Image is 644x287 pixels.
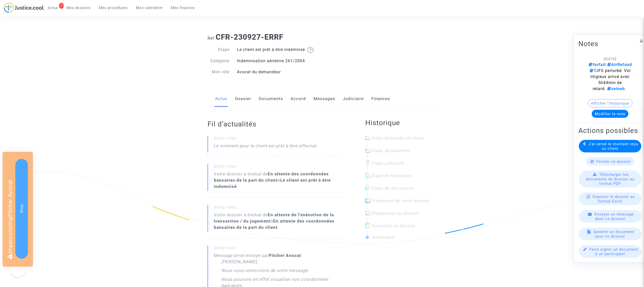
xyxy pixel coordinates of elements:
[214,212,345,231] div: Votre dossier a évolué de à
[216,33,283,41] b: CFR-230927-ERRF
[604,57,616,61] span: [[DATE]]
[578,39,642,48] h2: Notes
[259,91,283,107] a: Documents
[586,172,634,186] span: Télécharger les documents du dossier au format PDF
[606,86,626,91] span: zeineb.
[214,246,345,252] small: [DATE] 16h02
[365,118,437,127] h2: Historique
[208,36,216,41] span: Ref.
[62,4,95,12] a: Mes dossiers
[171,6,195,10] span: Mes finances
[588,142,638,151] span: J'ai versé le montant reçu au client
[136,6,163,10] span: Mon calendrier
[313,91,335,107] a: Messages
[588,62,606,67] span: forfait
[204,47,233,53] div: Etape
[233,69,322,75] div: Avocat du demandeur
[214,143,317,152] p: Le virement pour le client est prêt à être effectué
[291,91,306,107] a: Accord
[59,3,64,9] div: 7
[588,99,632,107] button: Afficher l'historique
[132,4,167,12] a: Mon calendrier
[15,159,28,259] button: Stop
[593,230,634,239] span: Générer un document pour ce dossier
[214,212,334,224] b: En attente de l'exécution de la transaction / du jugement
[167,4,199,12] a: Mes finances
[48,6,58,10] span: Actus
[44,4,62,12] a: 7Actus
[99,6,128,10] span: Mes procédures
[204,58,233,64] div: Catégorie
[214,164,345,171] small: [DATE] 17h05
[214,205,345,212] small: [DATE] 17h05
[235,91,251,107] a: Dossier
[594,212,634,221] span: Envoyer un message dans ce dossier
[589,247,638,256] span: Faire signer un document à un participant
[592,110,628,118] button: Modifier la note
[4,3,44,13] img: jc-logo.svg
[208,120,345,128] h2: Fil d’actualités
[95,4,132,12] a: Mes procédures
[589,68,631,91] span: FS perturbé. Vol litigieux arrivé avec 5h44min de retard.
[204,69,233,75] div: Mon rôle
[221,259,258,267] p: [PERSON_NAME],
[593,194,635,203] span: Exporter le dossier au format Excel
[371,91,390,107] a: Finances
[214,171,345,190] div: Votre dossier a évolué de à
[343,91,364,107] a: Judiciaire
[606,62,632,67] span: AirRefund
[596,159,631,164] span: Fermer ce dossier
[372,135,424,140] span: Votre demande est close
[214,219,334,230] b: En attente des coordonnées bancaires de la part du client
[214,171,329,183] b: En attente des coordonnées bancaires de la part du client
[589,68,598,73] span: TJ
[19,204,24,213] span: Stop
[307,47,313,53] img: help.svg
[233,58,322,64] div: Indemnisation aérienne 261/2004
[66,6,91,10] span: Mes dossiers
[3,152,33,267] div: Impersonating
[233,47,322,53] div: Le client est prêt à être indemnisé
[214,136,345,143] small: [DATE] 17h05
[221,267,309,276] p: Nous vous remercions de votre message.
[269,253,301,258] b: Pitcher Avocat
[215,91,227,107] a: Actus
[578,126,642,135] h2: Actions possibles
[10,262,25,277] iframe: Help Scout Beacon - Open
